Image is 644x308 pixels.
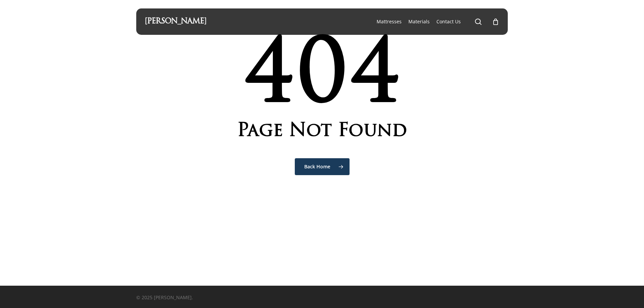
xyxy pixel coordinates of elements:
[145,18,207,25] a: [PERSON_NAME]
[136,124,508,139] h2: Page Not Found
[136,294,287,301] p: © 2025 [PERSON_NAME].
[377,18,402,25] a: Mattresses
[295,158,350,175] a: Back Home
[136,37,508,122] h1: 404
[492,18,499,25] a: Cart
[377,18,402,25] span: Mattresses
[436,18,461,25] span: Contact Us
[408,18,430,25] a: Materials
[304,163,330,170] span: Back Home
[408,18,430,25] span: Materials
[373,8,499,35] nav: Main Menu
[436,18,461,25] a: Contact Us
